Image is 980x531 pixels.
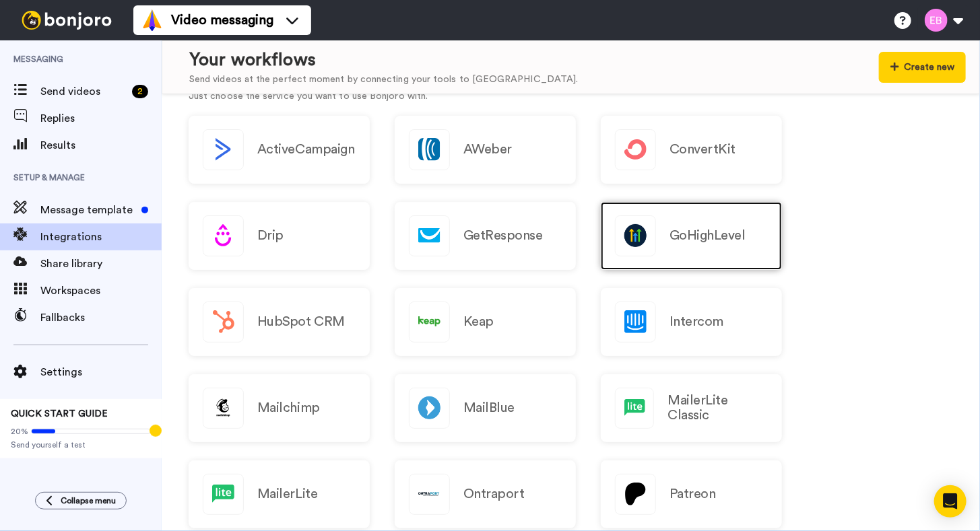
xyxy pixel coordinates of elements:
[616,302,655,342] img: logo_intercom.svg
[616,388,653,428] img: logo_mailerlite.svg
[410,216,449,256] img: logo_getresponse.svg
[463,142,512,157] h2: AWeber
[40,137,162,153] span: Results
[934,485,967,518] div: Open Intercom Messenger
[203,216,243,256] img: logo_drip.svg
[189,460,370,528] a: MailerLite
[257,400,320,415] h2: Mailchimp
[203,302,243,342] img: logo_hubspot.svg
[16,11,117,30] img: bj-logo-header-white.svg
[410,388,449,428] img: logo_mailblue.png
[463,400,515,415] h2: MailBlue
[616,474,655,514] img: logo_patreon.svg
[11,409,108,419] span: QUICK START GUIDE
[189,73,578,87] div: Send videos at the perfect moment by connecting your tools to [GEOGRAPHIC_DATA].
[203,388,243,428] img: logo_mailchimp.svg
[601,288,782,356] a: Intercom
[410,474,449,514] img: logo_ontraport.svg
[35,492,127,509] button: Collapse menu
[669,314,723,329] h2: Intercom
[132,85,148,98] div: 2
[601,116,782,184] a: ConvertKit
[61,495,116,506] span: Collapse menu
[410,130,449,170] img: logo_aweber.svg
[669,487,716,501] h2: Patreon
[463,314,494,329] h2: Keap
[40,110,162,127] span: Replies
[616,130,655,170] img: logo_convertkit.svg
[463,228,543,243] h2: GetResponse
[669,142,736,157] h2: ConvertKit
[669,228,746,243] h2: GoHighLevel
[601,202,782,270] a: GoHighLevel
[395,202,576,270] a: GetResponse
[410,302,449,342] img: logo_keap.svg
[879,52,966,83] button: Create new
[40,229,162,245] span: Integrations
[141,9,163,31] img: vm-color.svg
[189,288,370,356] a: HubSpot CRM
[257,487,317,501] h2: MailerLite
[395,116,576,184] a: AWeber
[189,48,578,73] div: Your workflows
[189,90,953,104] p: Just choose the service you want to use Bonjoro with.
[257,142,354,157] h2: ActiveCampaign
[667,393,768,423] h2: MailerLite Classic
[257,228,284,243] h2: Drip
[11,426,28,437] span: 20%
[395,288,576,356] a: Keap
[40,310,162,326] span: Fallbacks
[40,283,162,299] span: Workspaces
[189,202,370,270] a: Drip
[395,374,576,442] a: MailBlue
[189,374,370,442] a: Mailchimp
[601,374,782,442] a: MailerLite Classic
[150,425,162,437] div: Tooltip anchor
[40,202,136,218] span: Message template
[395,460,576,528] a: Ontraport
[189,116,370,184] button: ActiveCampaign
[40,256,162,272] span: Share library
[616,216,655,256] img: logo_gohighlevel.png
[40,83,127,100] span: Send videos
[203,474,243,514] img: logo_mailerlite.svg
[601,460,782,528] a: Patreon
[257,314,345,329] h2: HubSpot CRM
[40,364,162,380] span: Settings
[203,130,243,170] img: logo_activecampaign.svg
[171,11,273,30] span: Video messaging
[11,439,151,450] span: Send yourself a test
[463,487,525,501] h2: Ontraport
